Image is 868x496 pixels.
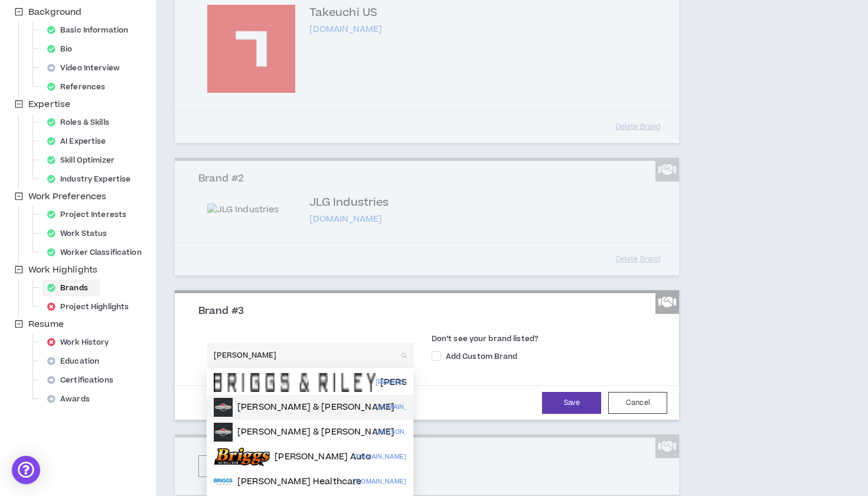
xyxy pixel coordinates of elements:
span: minus-square [15,100,23,108]
div: Work Status [43,225,119,242]
span: Expertise [26,98,73,112]
img: briggshealthcare.com [214,472,233,491]
span: Work Highlights [26,263,100,277]
h3: Brand #3 [198,305,665,318]
div: Skill Optimizer [43,152,126,168]
img: briggsandstratton.com [214,398,233,417]
div: Work History [43,334,121,351]
div: Bio [43,41,84,57]
span: Work Highlights [28,264,97,276]
p: [PERSON_NAME] & [PERSON_NAME] [237,426,394,438]
p: [DOMAIN_NAME] [354,450,406,463]
span: Work Preferences [26,190,109,204]
div: Project Interests [43,206,138,223]
div: Certifications [43,372,125,388]
p: [DOMAIN_NAME] [354,475,406,488]
p: [DOMAIN_NAME] [376,401,428,414]
span: minus-square [15,320,23,328]
div: Roles & Skills [43,114,121,131]
span: minus-square [15,265,23,274]
span: Add Custom Brand [441,351,523,362]
div: Industry Expertise [43,171,142,187]
label: Don’t see your brand listed? [432,333,665,348]
p: [PERSON_NAME] Auto [275,451,371,463]
div: Education [43,353,111,369]
button: Cancel [608,392,667,414]
div: AI Expertise [43,133,118,150]
p: [PERSON_NAME] & [PERSON_NAME] [237,401,394,413]
div: Project Highlights [43,299,141,315]
img: briggs-riley.com [214,373,376,392]
span: Resume [28,318,64,330]
div: References [43,79,117,95]
div: Brands [43,280,100,296]
p: [PERSON_NAME][DOMAIN_NAME] [376,426,481,439]
p: [PERSON_NAME] Healthcare [237,476,361,488]
div: Basic Information [43,22,140,38]
span: minus-square [15,192,23,200]
span: minus-square [15,8,23,16]
img: basco.com [214,423,233,442]
span: Work Preferences [28,190,106,203]
span: Resume [26,317,66,332]
img: briggsauto.com [214,448,270,466]
div: Open Intercom Messenger [12,456,40,484]
div: Awards [43,391,102,407]
div: Video Interview [43,60,132,76]
span: Background [28,6,81,18]
div: Worker Classification [43,244,154,261]
p: [PERSON_NAME][DOMAIN_NAME] [376,376,481,389]
button: Save [542,392,601,414]
span: Expertise [28,98,70,111]
span: Background [26,5,84,20]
